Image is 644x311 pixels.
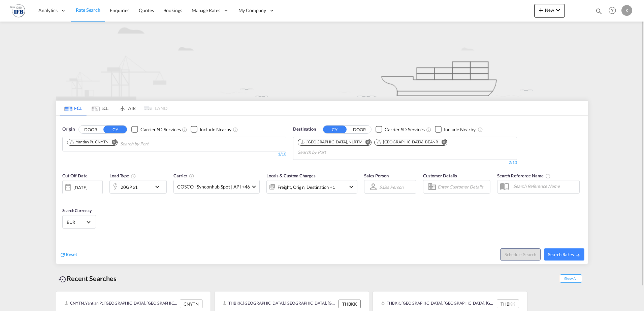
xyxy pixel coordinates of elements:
[56,22,588,100] img: new-FCL.png
[120,139,184,149] input: Chips input.
[139,7,154,13] span: Quotes
[266,180,357,194] div: Freight Origin Destination Factory Stuffingicon-chevron-down
[537,6,545,14] md-icon: icon-plus 400-fg
[62,194,67,203] md-datepicker: Select
[548,252,580,257] span: Search Rates
[266,173,316,178] span: Locals & Custom Charges
[297,137,513,158] md-chips-wrap: Chips container. Use arrow keys to select chips.
[60,252,66,258] md-icon: icon-refresh
[62,126,74,133] span: Origin
[500,248,541,261] button: Note: By default Schedule search will only considerorigin ports, destination ports and cut off da...
[87,101,114,115] md-tab-item: LCL
[607,5,618,16] span: Help
[385,126,425,133] div: Carrier SD Services
[67,219,86,225] span: EUR
[377,139,439,145] div: Antwerp, BEANR
[300,139,362,145] div: Rotterdam, NLRTM
[64,300,178,308] div: CNYTN, Yantian Pt, China, Greater China & Far East Asia, Asia Pacific
[103,126,127,133] button: CY
[66,217,92,227] md-select: Select Currency: € EUREuro
[189,173,194,179] md-icon: The selected Trucker/Carrierwill be displayed in the rate results If the rates are from another f...
[200,126,231,133] div: Include Nearby
[381,300,495,308] div: THBKK, Bangkok, Thailand, South East Asia, Asia Pacific
[69,139,110,145] div: Press delete to remove this chip.
[192,7,220,14] span: Manage Rates
[60,101,167,115] md-pagination-wrapper: Use the left and right arrow keys to navigate between tabs
[60,251,77,258] div: icon-refreshReset
[177,183,250,190] span: COSCO | Synconhub Spot | API +46
[180,300,202,308] div: CNYTN
[62,180,103,194] div: [DATE]
[497,173,551,178] span: Search Reference Name
[109,173,136,178] span: Load Type
[298,147,362,158] input: Chips input.
[76,7,100,13] span: Rate Search
[131,173,136,179] md-icon: icon-information-outline
[444,126,476,133] div: Include Nearby
[379,182,404,192] md-select: Sales Person
[233,127,238,132] md-icon: Unchecked: Ignores neighbouring ports when fetching rates.Checked : Includes neighbouring ports w...
[140,126,181,133] div: Carrier SD Services
[497,300,519,308] div: THBKK
[163,7,182,13] span: Bookings
[62,151,286,157] div: 1/10
[293,126,316,133] span: Destination
[545,173,551,179] md-icon: Your search will be saved by the below given name
[69,139,108,145] div: Yantian Pt, CNYTN
[182,127,187,132] md-icon: Unchecked: Search for CY (Container Yard) services for all selected carriers.Checked : Search for...
[437,139,447,146] button: Remove
[153,183,165,191] md-icon: icon-chevron-down
[576,253,580,257] md-icon: icon-arrow-right
[173,173,194,178] span: Carrier
[107,139,117,146] button: Remove
[423,173,457,178] span: Customer Details
[377,139,440,145] div: Press delete to remove this chip.
[347,183,355,191] md-icon: icon-chevron-down
[364,173,389,178] span: Sales Person
[10,3,25,18] img: b4b53bb0256b11ee9ca18b7abc72fd7f.png
[339,300,361,308] div: THBKK
[62,173,88,178] span: Cut Off Date
[60,101,87,115] md-tab-item: FCL
[438,182,488,192] input: Enter Customer Details
[191,126,231,133] md-checkbox: Checkbox No Ink
[607,5,621,17] div: Help
[131,126,181,133] md-checkbox: Checkbox No Ink
[66,251,77,257] span: Reset
[510,181,579,191] input: Search Reference Name
[595,7,603,18] div: icon-magnify
[66,137,187,149] md-chips-wrap: Chips container. Use arrow keys to select chips.
[109,180,167,194] div: 20GP x1icon-chevron-down
[595,7,603,15] md-icon: icon-magnify
[114,101,140,115] md-tab-item: AIR
[62,208,92,213] span: Search Currency
[121,182,138,192] div: 20GP x1
[293,160,517,166] div: 2/10
[38,7,58,14] span: Analytics
[223,300,337,308] div: THBKK, Bangkok, Thailand, South East Asia, Asia Pacific
[118,104,126,109] md-icon: icon-airplane
[376,126,425,133] md-checkbox: Checkbox No Ink
[537,7,562,13] span: New
[56,116,588,264] div: OriginDOOR CY Checkbox No InkUnchecked: Search for CY (Container Yard) services for all selected ...
[110,7,129,13] span: Enquiries
[238,7,266,14] span: My Company
[59,275,67,283] md-icon: icon-backup-restore
[300,139,364,145] div: Press delete to remove this chip.
[79,126,102,133] button: DOOR
[426,127,431,132] md-icon: Unchecked: Search for CY (Container Yard) services for all selected carriers.Checked : Search for...
[621,5,632,16] div: K
[554,6,562,14] md-icon: icon-chevron-down
[435,126,476,133] md-checkbox: Checkbox No Ink
[323,126,347,133] button: CY
[478,127,483,132] md-icon: Unchecked: Ignores neighbouring ports when fetching rates.Checked : Includes neighbouring ports w...
[278,182,335,192] div: Freight Origin Destination Factory Stuffing
[56,271,119,286] div: Recent Searches
[348,126,371,133] button: DOOR
[560,274,582,283] span: Show All
[361,139,371,146] button: Remove
[544,248,584,261] button: Search Ratesicon-arrow-right
[73,184,87,191] div: [DATE]
[534,4,565,18] button: icon-plus 400-fgNewicon-chevron-down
